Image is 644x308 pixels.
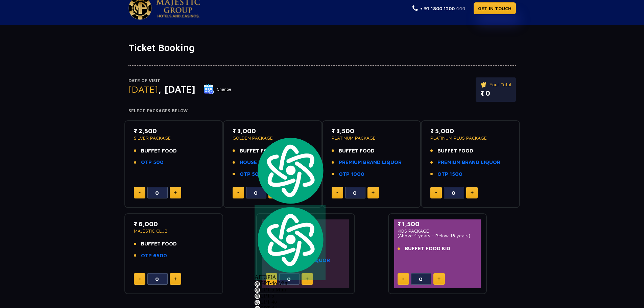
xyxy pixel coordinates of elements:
[402,279,404,280] img: minus
[240,147,276,155] span: BUFFET FOOD
[204,84,232,95] button: Change
[339,170,364,178] a: OTP 1000
[480,81,511,88] p: Your Total
[398,233,478,238] p: (Above 4 years - Below 18 years)
[339,159,402,166] a: PREMIUM BRAND LIQUOR
[474,2,516,14] a: GET IN TOUCH
[128,42,516,53] h1: Ticket Booking
[332,126,412,136] p: ₹ 3,500
[139,192,141,193] img: minus
[405,245,450,253] span: BUFFET FOOD KID
[255,287,260,293] img: gpt-black.svg
[141,252,167,260] a: OTP 6500
[435,192,437,193] img: minus
[134,126,214,136] p: ₹ 2,500
[174,191,177,194] img: plus
[233,136,313,140] p: GOLDEN PACKAGE
[339,147,375,155] span: BUFFET FOOD
[437,277,440,281] img: plus
[255,300,260,305] img: gpt-black.svg
[255,280,326,286] div: GPT-4o Mini
[437,170,462,178] a: OTP 1500
[255,293,326,299] div: GPT-5
[255,299,326,305] div: GPT-4o
[158,84,195,95] span: , [DATE]
[398,219,478,229] p: ₹ 1,500
[141,147,177,155] span: BUFFET FOOD
[237,192,239,193] img: minus
[471,191,474,194] img: plus
[437,159,500,166] a: PREMIUM BRAND LIQUOR
[437,147,473,155] span: BUFFET FOOD
[255,205,326,275] img: logo.svg
[332,136,412,140] p: PLATINUM PACKAGE
[430,136,510,140] p: PLATINUM PLUS PACKAGE
[336,192,338,193] img: minus
[240,170,262,178] a: OTP 500
[430,126,510,136] p: ₹ 5,000
[134,229,214,233] p: MAJESTIC CLUB
[255,293,260,299] img: gpt-black.svg
[233,126,313,136] p: ₹ 3,000
[255,136,326,205] img: logo.svg
[240,159,297,166] a: HOUSE BRAND LIQUOR
[480,81,487,88] img: ticket
[134,136,214,140] p: SILVER PACKAGE
[128,84,158,95] span: [DATE]
[255,281,260,287] img: gpt-black.svg
[255,205,326,281] div: AITOPIA
[372,191,375,194] img: plus
[174,277,177,281] img: plus
[480,88,511,98] p: ₹ 0
[128,77,232,84] p: Date of Visit
[141,240,177,248] span: BUFFET FOOD
[128,108,516,114] h4: Select Packages Below
[255,287,326,293] div: GPT-5 Mini
[412,5,465,12] a: + 91 1800 1200 444
[398,229,478,233] p: KIDS PACKAGE
[134,219,214,229] p: ₹ 6,000
[139,279,141,280] img: minus
[141,159,164,166] a: OTP 500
